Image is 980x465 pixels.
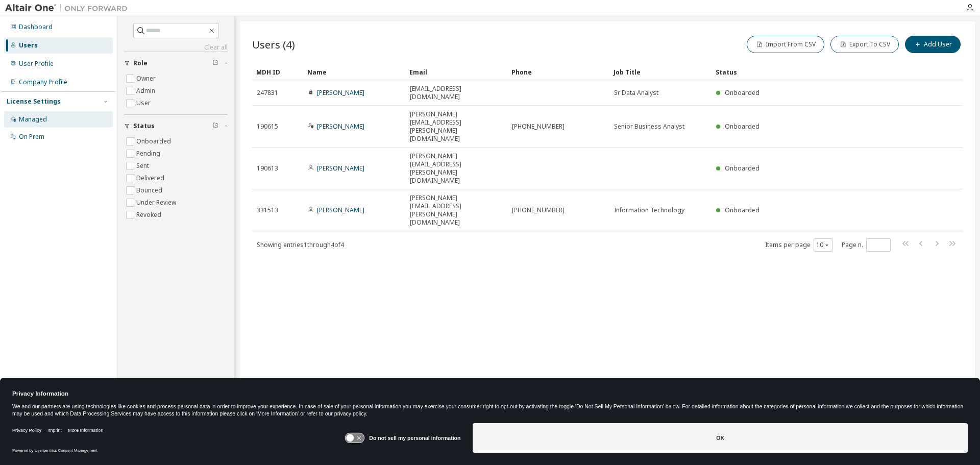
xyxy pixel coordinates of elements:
[5,3,133,13] img: Altair One
[614,123,684,131] span: Senior Business Analyst
[257,123,278,131] span: 190615
[212,59,218,67] span: Clear filter
[317,88,364,97] a: [PERSON_NAME]
[133,59,148,67] span: Role
[842,238,891,252] span: Page n.
[136,85,157,97] label: Admin
[19,41,38,50] div: Users
[136,197,178,209] label: Under Review
[410,194,503,227] span: [PERSON_NAME][EMAIL_ADDRESS][PERSON_NAME][DOMAIN_NAME]
[511,64,605,80] div: Phone
[136,72,158,85] label: Owner
[716,64,910,80] div: Status
[136,148,162,160] label: Pending
[7,97,61,106] div: License Settings
[136,209,163,221] label: Revoked
[19,115,47,124] div: Managed
[136,135,173,148] label: Onboarded
[614,206,684,214] span: Information Technology
[410,110,503,143] span: [PERSON_NAME][EMAIL_ADDRESS][PERSON_NAME][DOMAIN_NAME]
[317,206,364,214] a: [PERSON_NAME]
[257,240,344,249] span: Showing entries 1 through 4 of 4
[257,89,278,97] span: 247831
[830,36,899,53] button: Export To CSV
[409,64,503,80] div: Email
[124,52,228,75] button: Role
[765,238,832,252] span: Items per page
[257,164,278,173] span: 190613
[212,122,218,130] span: Clear filter
[252,37,295,52] span: Users (4)
[410,85,503,101] span: [EMAIL_ADDRESS][DOMAIN_NAME]
[19,60,54,68] div: User Profile
[256,64,299,80] div: MDH ID
[19,133,44,141] div: On Prem
[257,206,278,214] span: 331513
[317,164,364,173] a: [PERSON_NAME]
[133,122,155,130] span: Status
[136,160,151,172] label: Sent
[816,241,830,249] button: 10
[512,123,565,131] span: [PHONE_NUMBER]
[307,64,401,80] div: Name
[725,88,759,97] span: Onboarded
[136,97,153,109] label: User
[905,36,961,53] button: Add User
[747,36,824,53] button: Import From CSV
[317,122,364,131] a: [PERSON_NAME]
[725,164,759,173] span: Onboarded
[124,43,228,52] a: Clear all
[136,184,164,197] label: Bounced
[19,78,67,86] div: Company Profile
[19,23,53,31] div: Dashboard
[512,206,565,214] span: [PHONE_NUMBER]
[725,122,759,131] span: Onboarded
[614,64,707,80] div: Job Title
[614,89,658,97] span: Sr Data Analyst
[136,172,166,184] label: Delivered
[410,152,503,185] span: [PERSON_NAME][EMAIL_ADDRESS][PERSON_NAME][DOMAIN_NAME]
[725,206,759,214] span: Onboarded
[124,115,228,137] button: Status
